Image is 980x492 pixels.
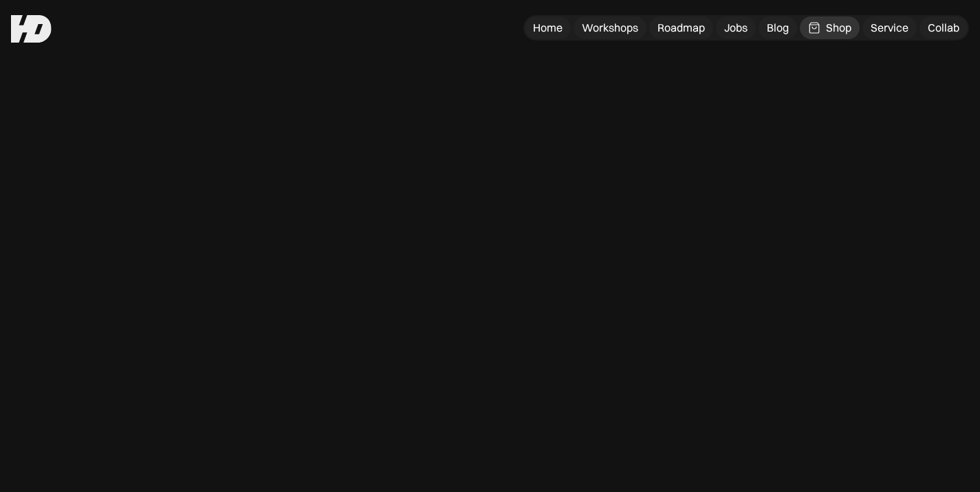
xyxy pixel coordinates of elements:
div: Home [533,21,563,35]
div: Workshops [582,21,638,35]
div: Roadmap [657,21,705,35]
a: Service [862,16,917,39]
a: Jobs [716,16,756,39]
a: Blog [759,16,797,39]
div: Collab [928,21,959,35]
div: Service [871,21,908,35]
div: Shop [826,21,851,35]
a: Workshops [574,16,646,39]
div: Blog [767,21,789,35]
div: Jobs [724,21,748,35]
a: Home [525,16,571,39]
a: Roadmap [649,16,713,39]
a: Shop [800,16,860,39]
a: Collab [919,16,968,39]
